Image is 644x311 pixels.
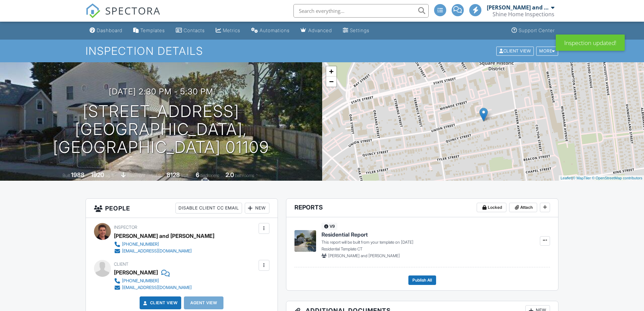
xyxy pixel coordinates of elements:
a: [PHONE_NUMBER] [114,277,192,284]
div: Support Center [519,27,555,33]
span: SPECTORA [105,3,161,18]
div: Disable Client CC Email [175,203,242,214]
a: [EMAIL_ADDRESS][DOMAIN_NAME] [114,248,209,254]
div: | [559,175,644,181]
a: Client View [496,48,535,53]
div: 1920 [91,171,104,178]
div: More [536,46,558,55]
a: Automations (Advanced) [248,24,292,37]
span: Inspector [114,225,137,230]
a: Zoom in [326,66,336,76]
a: Leaflet [560,176,572,180]
a: Zoom out [326,76,336,87]
a: Metrics [213,24,243,37]
div: 6 [196,171,199,178]
div: Advanced [308,27,332,33]
div: New [245,203,269,214]
div: Metrics [223,27,240,33]
div: [PHONE_NUMBER] [122,278,159,284]
div: [PHONE_NUMBER] [122,242,159,247]
div: 2.0 [225,171,234,178]
span: bathrooms [235,173,254,178]
div: [EMAIL_ADDRESS][DOMAIN_NAME] [122,285,192,290]
div: Dashboard [97,27,122,33]
h3: [DATE] 2:30 pm - 5:30 pm [109,87,213,96]
div: [PERSON_NAME] and [PERSON_NAME] [114,231,214,241]
a: Support Center [509,24,557,37]
span: Built [63,173,70,178]
a: Settings [340,24,372,37]
span: basement [127,173,145,178]
a: Client View [142,299,178,306]
a: Advanced [298,24,335,37]
h1: [STREET_ADDRESS] [GEOGRAPHIC_DATA], [GEOGRAPHIC_DATA] 01109 [11,103,311,156]
a: [EMAIL_ADDRESS][DOMAIN_NAME] [114,284,192,291]
div: [PERSON_NAME] and [PERSON_NAME] [487,4,549,11]
a: Contacts [173,24,208,37]
img: The Best Home Inspection Software - Spectora [86,3,100,18]
a: [PHONE_NUMBER] [114,241,209,248]
div: Shine Home Inspections [493,11,554,18]
a: SPECTORA [86,9,161,23]
h3: People [86,199,278,218]
a: © OpenStreetMap contributors [592,176,642,180]
div: Templates [140,27,165,33]
div: 8128 [167,171,180,178]
div: [PERSON_NAME] [114,267,158,277]
div: [EMAIL_ADDRESS][DOMAIN_NAME] [122,248,192,254]
span: sq.ft. [181,173,189,178]
span: bedrooms [200,173,219,178]
a: Dashboard [87,24,125,37]
div: Settings [350,27,369,33]
div: Client View [496,46,534,55]
input: Search everything... [293,4,429,18]
a: Templates [130,24,168,37]
h1: Inspection Details [86,45,559,57]
a: © MapTiler [573,176,591,180]
div: Automations [260,27,290,33]
span: Lot Size [151,173,166,178]
div: Inspection updated! [556,35,625,51]
span: Client [114,262,128,267]
div: Contacts [184,27,205,33]
div: 1988 [71,171,85,178]
span: sq. ft. [105,173,115,178]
